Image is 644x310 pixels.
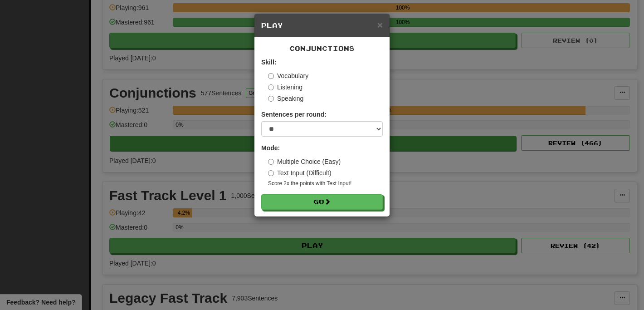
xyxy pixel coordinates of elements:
[268,83,302,92] label: Listening
[268,157,341,166] label: Multiple Choice (Easy)
[268,84,274,90] input: Listening
[261,21,383,30] h5: Play
[268,71,308,80] label: Vocabulary
[268,96,274,102] input: Speaking
[268,168,332,177] label: Text Input (Difficult)
[261,194,383,210] button: Go
[268,159,274,165] input: Multiple Choice (Easy)
[289,44,355,52] span: Conjunctions
[268,73,274,79] input: Vocabulary
[261,59,276,66] strong: Skill:
[261,144,280,152] strong: Mode:
[268,170,274,176] input: Text Input (Difficult)
[377,20,383,30] button: Close
[377,20,383,30] span: ×
[261,110,327,119] label: Sentences per round:
[268,180,383,187] small: Score 2x the points with Text Input !
[268,94,303,103] label: Speaking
